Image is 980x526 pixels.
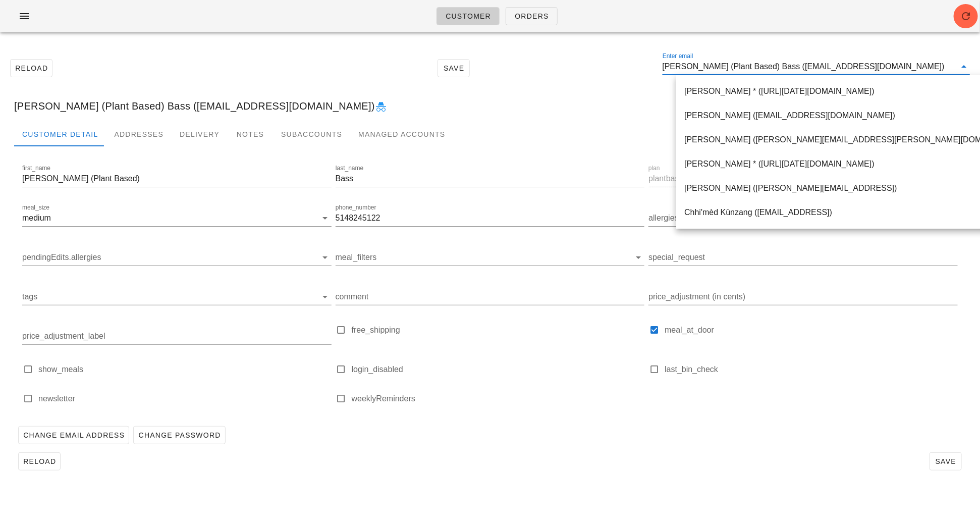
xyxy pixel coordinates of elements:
[352,394,645,404] label: weeklyReminders
[648,210,958,226] div: allergies
[438,59,470,77] button: Save
[228,122,273,146] div: Notes
[23,431,125,439] span: Change Email Address
[352,364,645,375] label: login_disabled
[350,122,453,146] div: Managed Accounts
[336,249,645,266] div: meal_filters
[106,122,172,146] div: Addresses
[930,452,962,470] button: Save
[273,122,350,146] div: Subaccounts
[22,210,332,226] div: meal_sizemedium
[514,12,549,20] span: Orders
[665,325,958,335] label: meal_at_door
[22,289,332,305] div: tags
[663,52,693,60] label: Enter email
[352,325,645,335] label: free_shipping
[15,64,48,72] span: Reload
[23,457,56,465] span: Reload
[442,64,465,72] span: Save
[22,249,332,266] div: pendingEdits.allergies
[133,426,225,444] button: Change Password
[38,394,332,404] label: newsletter
[6,90,974,122] div: [PERSON_NAME] (Plant Based) Bass ([EMAIL_ADDRESS][DOMAIN_NAME])
[10,59,52,77] button: Reload
[38,364,332,375] label: show_meals
[138,431,221,439] span: Change Password
[934,457,957,465] span: Save
[14,122,106,146] div: Customer Detail
[665,364,958,375] label: last_bin_check
[336,165,363,172] label: last_name
[22,165,50,172] label: first_name
[437,7,500,25] a: Customer
[18,426,129,444] button: Change Email Address
[336,204,376,212] label: phone_number
[172,122,228,146] div: Delivery
[18,452,61,470] button: Reload
[22,214,51,223] div: medium
[22,204,49,212] label: meal_size
[648,171,958,187] div: planplantbased
[445,12,491,20] span: Customer
[506,7,558,25] a: Orders
[648,165,660,172] label: plan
